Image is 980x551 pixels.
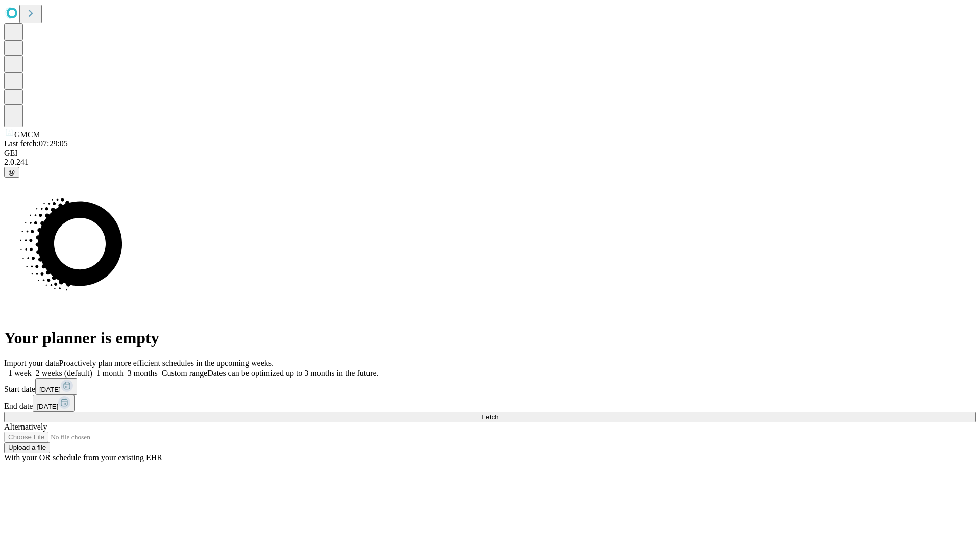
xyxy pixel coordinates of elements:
[59,359,274,367] span: Proactively plan more efficient schedules in the upcoming weeks.
[4,329,976,347] h1: Your planner is empty
[4,139,68,148] span: Last fetch: 07:29:05
[4,395,976,412] div: End date
[128,369,158,378] span: 3 months
[35,378,77,395] button: [DATE]
[4,412,976,422] button: Fetch
[4,442,50,453] button: Upload a file
[36,369,92,378] span: 2 weeks (default)
[39,386,61,393] span: [DATE]
[33,395,75,412] button: [DATE]
[4,422,47,431] span: Alternatively
[4,378,976,395] div: Start date
[14,130,40,139] span: GMCM
[4,148,976,158] div: GEI
[8,369,32,378] span: 1 week
[4,167,19,178] button: @
[4,158,976,167] div: 2.0.241
[207,369,378,378] span: Dates can be optimized up to 3 months in the future.
[4,359,59,367] span: Import your data
[4,453,162,462] span: With your OR schedule from your existing EHR
[8,168,15,176] span: @
[162,369,207,378] span: Custom range
[481,413,498,421] span: Fetch
[37,403,58,410] span: [DATE]
[96,369,124,378] span: 1 month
